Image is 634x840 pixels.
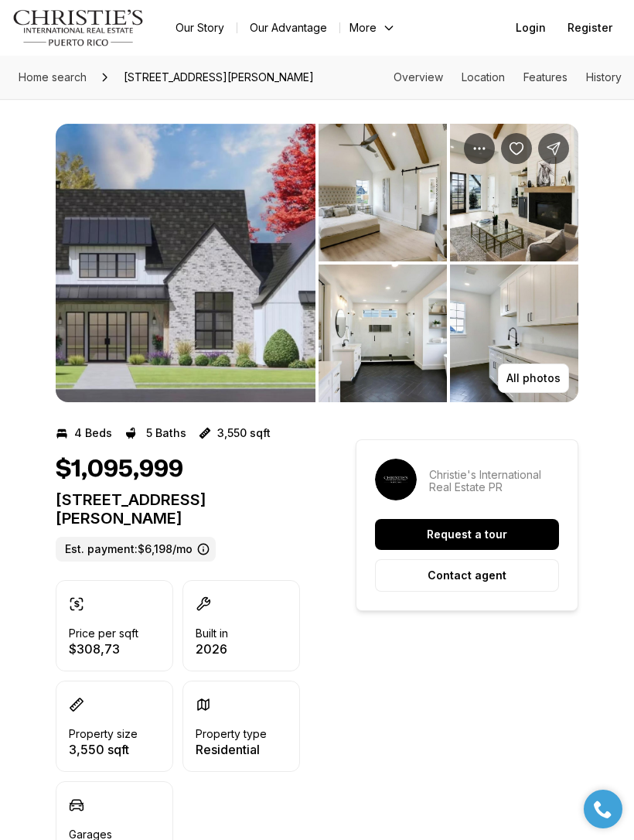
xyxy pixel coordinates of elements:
[146,427,186,439] p: 5 Baths
[523,70,568,84] a: Skip to: Features
[375,559,559,592] button: Contact agent
[427,528,507,541] p: Request a tour
[118,65,320,90] span: [STREET_ADDRESS][PERSON_NAME]
[568,22,612,34] span: Register
[56,124,315,402] li: 1 of 8
[12,65,93,90] a: Home search
[237,17,339,39] a: Our Advantage
[506,12,555,43] button: Login
[375,519,559,550] button: Request a tour
[56,537,216,562] label: Est. payment: $6,198/mo
[74,427,112,439] p: 4 Beds
[196,728,267,740] p: Property type
[558,12,622,43] button: Register
[319,265,447,402] button: View image gallery
[394,71,622,84] nav: Page section menu
[12,9,145,46] img: logo
[319,124,578,402] li: 2 of 8
[69,728,138,740] p: Property size
[196,643,228,655] p: 2026
[428,569,506,582] p: Contact agent
[462,70,505,84] a: Skip to: Location
[586,70,622,84] a: Skip to: History
[56,490,300,528] p: [STREET_ADDRESS][PERSON_NAME]
[340,17,405,39] button: More
[498,364,569,393] button: All photos
[501,133,532,164] button: Save Property: 4343 JULIANA LAKE DR
[196,743,267,756] p: Residential
[450,265,578,402] button: View image gallery
[394,70,443,84] a: Skip to: Overview
[506,372,561,384] p: All photos
[124,421,186,446] button: 5 Baths
[69,643,138,655] p: $308,73
[516,22,546,34] span: Login
[69,627,138,640] p: Price per sqft
[163,17,237,39] a: Our Story
[450,124,578,261] button: View image gallery
[56,124,578,402] div: Listing Photos
[464,133,495,164] button: Property options
[196,627,228,640] p: Built in
[429,469,559,493] p: Christie's International Real Estate PR
[319,124,447,261] button: View image gallery
[56,455,183,484] h1: $1,095,999
[538,133,569,164] button: Share Property: 4343 JULIANA LAKE DR
[217,427,271,439] p: 3,550 sqft
[19,70,87,84] span: Home search
[69,743,138,756] p: 3,550 sqft
[56,124,315,402] button: View image gallery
